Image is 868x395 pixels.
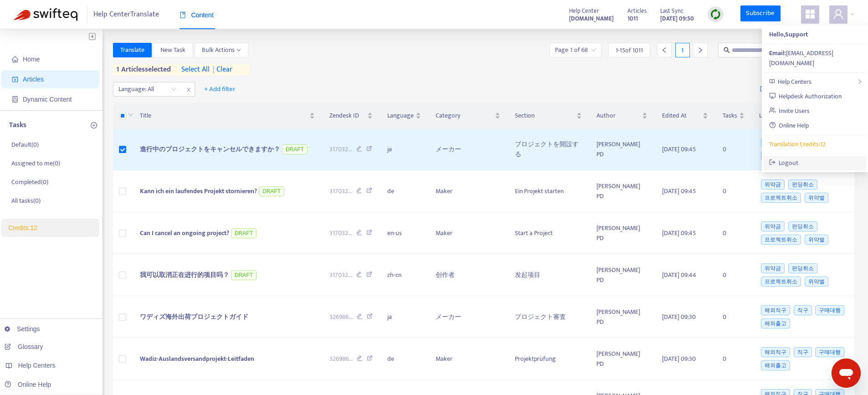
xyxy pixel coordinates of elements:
span: 위약금 [761,180,785,190]
span: account-book [12,76,18,82]
span: 위약벌 [805,235,828,245]
td: [PERSON_NAME] PD [589,338,655,380]
strong: Email: [769,48,786,58]
span: 326986 ... [329,354,353,364]
span: Last Sync [660,6,683,16]
span: Author [596,111,640,121]
span: Language [387,111,414,121]
span: 구매대행 [815,347,844,357]
span: 해외출고 [761,318,790,328]
span: Help Center Translate [93,6,159,23]
span: Title [140,111,308,121]
th: Category [428,103,508,128]
span: book [180,12,186,18]
a: Online Help [769,120,809,131]
th: Title [133,103,322,128]
a: Getting started with Translate [760,82,854,97]
span: Articles [23,76,44,83]
p: Default ( 0 ) [11,140,39,149]
td: 0 [715,212,752,254]
strong: [DOMAIN_NAME] [569,14,614,24]
span: Kann ich ein laufendes Projekt stornieren? [140,186,257,196]
button: Translate [113,43,152,57]
span: 1 - 15 of 1011 [616,46,643,55]
span: DRAFT [231,270,257,280]
span: close [183,84,195,95]
a: [DOMAIN_NAME] [569,13,614,24]
button: New Task [153,43,193,57]
strong: [DATE] 09:50 [660,14,694,24]
a: Glossary [5,343,43,350]
span: Zendesk ID [329,111,365,121]
td: 0 [715,128,752,170]
a: Online Help [5,381,51,388]
td: [PERSON_NAME] PD [589,296,655,338]
span: Help Center [569,6,599,16]
span: Bulk Actions [202,45,241,55]
span: select all [181,64,210,75]
th: Zendesk ID [322,103,380,128]
span: 해외직구 [761,347,790,357]
span: 317032 ... [329,186,352,196]
span: 프로젝트취소 [761,151,801,161]
span: 위약금 [761,138,785,148]
td: 0 [715,296,752,338]
th: Tasks [715,103,752,128]
button: + Add filter [197,82,242,97]
span: + Add filter [204,84,236,95]
img: Swifteq [14,8,77,21]
th: Language [380,103,428,128]
td: Projektprüfung [508,338,589,380]
img: image-link [760,86,767,93]
span: DRAFT [259,186,284,196]
span: 317032 ... [329,228,352,238]
span: DRAFT [231,228,257,238]
th: Labels [752,103,854,128]
div: 1 [675,43,690,57]
span: [DATE] 09:44 [662,270,696,280]
td: 发起项目 [508,254,589,296]
span: [DATE] 09:45 [662,144,696,154]
th: Section [508,103,589,128]
span: user [833,9,844,20]
span: Content [180,11,214,19]
td: de [380,170,428,212]
span: 프로젝트취소 [761,193,801,203]
td: [PERSON_NAME] PD [589,212,655,254]
td: Ein Projekt starten [508,170,589,212]
a: Invite Users [769,106,810,116]
span: Dynamic Content [23,96,72,103]
span: 326986 ... [329,312,353,322]
span: 위약금 [761,263,785,273]
span: 펀딩취소 [788,263,817,273]
span: search [724,47,730,53]
button: Bulk Actionsdown [195,43,248,57]
span: 펀딩취소 [788,221,817,231]
span: home [12,56,18,62]
td: 0 [715,170,752,212]
span: | [213,63,215,76]
span: 317032 ... [329,270,352,280]
a: Helpdesk Authorization [769,91,842,102]
a: Translation Credits:12 [769,139,826,149]
span: Can I cancel an ongoing project? [140,228,229,238]
span: plus-circle [91,122,97,128]
span: Translate [120,45,144,55]
span: Category [436,111,493,121]
p: Completed ( 0 ) [11,177,48,187]
td: de [380,338,428,380]
span: DRAFT [282,144,308,154]
a: Settings [5,325,40,333]
span: [DATE] 09:45 [662,228,696,238]
td: メーカー [428,128,508,170]
td: en-us [380,212,428,254]
span: Help Centers [18,362,56,369]
td: Start a Project [508,212,589,254]
td: Maker [428,170,508,212]
td: 创作者 [428,254,508,296]
p: Tasks [9,120,26,131]
span: right [857,79,863,84]
span: down [128,112,134,118]
span: clear [210,64,232,75]
span: Help Centers [778,77,812,87]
